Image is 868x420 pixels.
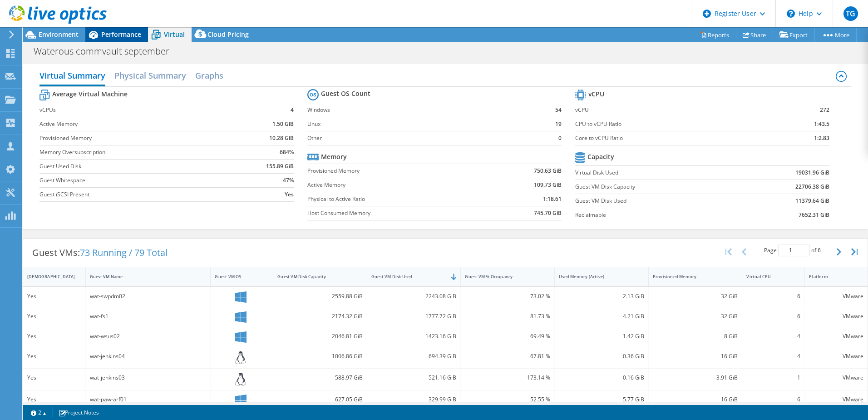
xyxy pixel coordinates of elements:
a: Project Notes [52,407,105,418]
b: 10.28 GiB [269,134,294,143]
b: 19 [555,120,562,129]
h2: Graphs [195,66,223,85]
div: 81.73 % [465,311,550,321]
div: 694.39 GiB [371,351,457,361]
b: Memory [321,152,347,161]
div: 329.99 GiB [371,395,457,405]
b: 1:18.61 [543,195,562,204]
span: Environment [39,30,79,39]
span: Cloud Pricing [207,30,249,39]
b: 155.89 GiB [266,162,294,171]
b: Yes [285,190,294,199]
div: Guest VM Disk Used [371,274,446,280]
label: Guest Whitespace [39,176,233,185]
span: 73 Running / 79 Total [80,246,168,259]
b: 54 [555,105,562,115]
div: 32 GiB [653,311,738,321]
div: Virtual CPU [746,274,789,280]
b: 47% [283,176,294,185]
b: Capacity [587,152,614,161]
b: Average Virtual Machine [52,90,128,99]
span: Virtual [164,30,185,39]
div: Platform [809,274,853,280]
b: 1:43.5 [814,120,829,129]
div: Guest VM Disk Capacity [277,274,352,280]
a: Share [736,28,773,42]
h2: Physical Summary [114,66,186,85]
label: CPU to vCPU Ratio [575,120,771,129]
a: Reports [693,28,736,42]
b: 109.73 GiB [534,180,562,190]
div: Used Memory (Active) [559,274,633,280]
label: Core to vCPU Ratio [575,134,771,143]
b: 22706.38 GiB [795,182,829,191]
div: wat-swpdm02 [90,291,207,301]
div: 521.16 GiB [371,373,457,383]
div: 2174.32 GiB [277,311,363,321]
div: 2243.08 GiB [371,291,457,301]
div: wat-fs1 [90,311,207,321]
span: 6 [818,246,821,254]
div: VMware [809,311,863,321]
div: 1423.16 GiB [371,331,457,341]
b: 7652.31 GiB [799,210,829,220]
div: 73.02 % [465,291,550,301]
label: Windows [307,105,538,115]
span: TG [843,6,858,21]
input: jump to page [778,245,810,256]
div: VMware [809,291,863,301]
span: Performance [101,30,141,39]
b: 1:2.83 [814,134,829,143]
b: 684% [280,148,294,157]
label: Provisioned Memory [39,134,233,143]
label: Guest iSCSI Present [39,190,233,199]
div: 16 GiB [653,395,738,405]
div: 173.14 % [465,373,550,383]
h2: Virtual Summary [39,66,105,86]
span: Page of [764,245,821,256]
label: Guest Used Disk [39,162,233,171]
b: 4 [291,105,294,115]
a: Export [773,28,815,42]
label: Active Memory [307,180,488,190]
label: Provisioned Memory [307,166,488,175]
div: VMware [809,395,863,405]
b: 745.70 GiB [534,209,562,218]
div: Yes [27,351,81,361]
a: 2 [25,407,53,418]
div: wat-paw-arf01 [90,395,207,405]
div: 6 [746,311,800,321]
div: Guest VM % Occupancy [465,274,539,280]
div: 67.81 % [465,351,550,361]
b: 750.63 GiB [534,166,562,175]
label: Reclaimable [575,210,741,220]
label: Physical to Active Ratio [307,195,488,204]
label: Other [307,134,538,143]
div: Yes [27,291,81,301]
div: 0.36 GiB [559,351,644,361]
b: 11379.64 GiB [795,196,829,205]
div: 1777.72 GiB [371,311,457,321]
div: Yes [27,331,81,341]
div: 6 [746,291,800,301]
label: vCPUs [39,105,233,115]
label: Guest VM Disk Used [575,196,741,205]
div: 1.42 GiB [559,331,644,341]
div: 0.16 GiB [559,373,644,383]
div: 32 GiB [653,291,738,301]
a: More [814,28,857,42]
div: 2.13 GiB [559,291,644,301]
div: Provisioned Memory [653,274,727,280]
div: wat-wsus02 [90,331,207,341]
div: 3.91 GiB [653,373,738,383]
div: 1 [746,373,800,383]
div: 8 GiB [653,331,738,341]
b: 19031.96 GiB [795,168,829,177]
div: 52.55 % [465,395,550,405]
div: 627.05 GiB [277,395,363,405]
div: VMware [809,373,863,383]
div: wat-jenkins03 [90,373,207,383]
div: 588.97 GiB [277,373,363,383]
div: 4 [746,331,800,341]
div: 4.21 GiB [559,311,644,321]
